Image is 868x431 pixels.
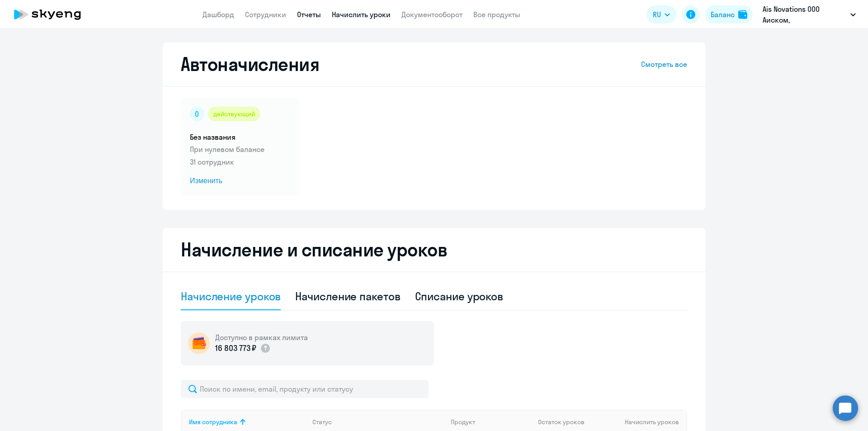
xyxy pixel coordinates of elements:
[190,132,290,142] h5: Без названия
[451,418,531,426] div: Продукт
[641,59,687,70] a: Смотреть все
[215,342,256,354] p: 16 803 773 ₽
[758,4,860,25] button: Ais Novations ООО Аиском, [GEOGRAPHIC_DATA], ООО
[332,10,391,19] a: Начислить уроки
[190,175,290,186] span: Изменить
[312,418,332,426] div: Статус
[181,239,687,260] h2: Начисление и списание уроков
[415,289,504,303] div: Списание уроков
[711,9,735,20] div: Баланс
[181,289,281,303] div: Начисление уроков
[473,10,520,19] a: Все продукты
[297,10,321,19] a: Отчеты
[189,418,305,426] div: Имя сотрудника
[181,380,429,398] input: Поиск по имени, email, продукту или статусу
[181,53,319,75] h2: Автоначисления
[705,5,753,24] button: Балансbalance
[215,332,308,342] h5: Доступно в рамках лимита
[189,418,237,426] div: Имя сотрудника
[208,107,260,121] div: действующий
[646,5,676,24] button: RU
[653,9,661,20] span: RU
[190,156,290,167] p: 31 сотрудник
[738,10,747,19] img: balance
[203,10,234,19] a: Дашборд
[538,418,585,426] span: Остаток уроков
[245,10,286,19] a: Сотрудники
[312,418,443,426] div: Статус
[295,289,400,303] div: Начисление пакетов
[538,418,594,426] div: Остаток уроков
[401,10,462,19] a: Документооборот
[190,144,290,155] p: При нулевом балансе
[763,4,847,25] p: Ais Novations ООО Аиском, [GEOGRAPHIC_DATA], ООО
[451,418,475,426] div: Продукт
[188,332,210,354] img: wallet-circle.png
